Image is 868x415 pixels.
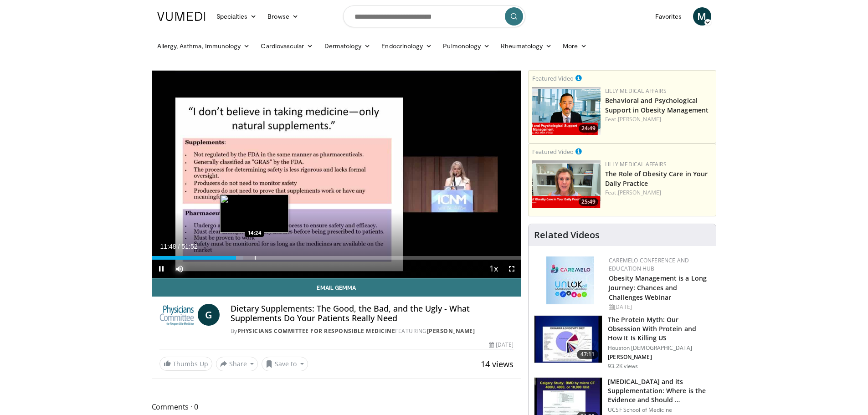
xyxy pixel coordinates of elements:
a: Lilly Medical Affairs [605,87,667,95]
video-js: Video Player [152,71,521,278]
a: Cardiovascular [255,37,318,55]
a: Rheumatology [495,37,557,55]
a: Thumbs Up [159,357,212,371]
button: Fullscreen [503,260,521,278]
span: Comments 0 [152,401,522,413]
button: Pause [152,260,170,278]
span: 14 views [481,359,514,369]
h4: Related Videos [534,230,600,241]
small: Featured Video [532,74,574,82]
a: [PERSON_NAME] [618,115,661,123]
span: 47:11 [577,350,599,359]
span: / [178,243,180,250]
span: 24:49 [579,124,598,133]
a: Email Gemma [152,278,521,297]
div: Feat. [605,189,712,197]
img: b7b8b05e-5021-418b-a89a-60a270e7cf82.150x105_q85_crop-smart_upscale.jpg [534,316,602,363]
div: Feat. [605,115,712,123]
a: Allergy, Asthma, Immunology [152,37,256,55]
button: Mute [170,260,189,278]
a: The Role of Obesity Care in Your Daily Practice [605,169,708,188]
button: Share [216,357,258,371]
small: Featured Video [532,148,574,156]
p: 93.2K views [608,363,638,370]
div: [DATE] [609,303,709,311]
a: M [693,7,711,26]
input: Search topics, interventions [343,5,525,27]
div: By FEATURING [231,327,514,335]
p: Houston [DEMOGRAPHIC_DATA] [608,344,710,352]
a: Browse [262,7,304,26]
p: [PERSON_NAME] [608,354,710,361]
a: Physicians Committee for Responsible Medicine [237,327,395,335]
button: Playback Rate [484,260,503,278]
a: More [557,37,592,55]
a: Lilly Medical Affairs [605,160,667,168]
a: 24:49 [532,87,601,135]
div: [DATE] [489,341,514,349]
a: CaReMeLO Conference and Education Hub [609,256,689,272]
p: UCSF School of Medicine [608,406,710,414]
span: 11:48 [160,243,176,250]
a: Specialties [211,7,262,26]
a: G [198,304,220,326]
img: image.jpeg [220,195,288,233]
img: 45df64a9-a6de-482c-8a90-ada250f7980c.png.150x105_q85_autocrop_double_scale_upscale_version-0.2.jpg [546,256,594,304]
span: 51:52 [181,243,197,250]
h3: The Protein Myth: Our Obsession With Protein and How It Is Killing US [608,315,710,343]
img: ba3304f6-7838-4e41-9c0f-2e31ebde6754.png.150x105_q85_crop-smart_upscale.png [532,87,601,135]
div: Progress Bar [152,256,521,260]
a: Pulmonology [437,37,495,55]
img: e1208b6b-349f-4914-9dd7-f97803bdbf1d.png.150x105_q85_crop-smart_upscale.png [532,160,601,208]
a: Obesity Management is a Long Journey: Chances and Challenges Webinar [609,274,707,302]
a: 47:11 The Protein Myth: Our Obsession With Protein and How It Is Killing US Houston [DEMOGRAPHIC_... [534,315,710,370]
span: 25:49 [579,198,598,206]
a: 25:49 [532,160,601,208]
a: Favorites [650,7,688,26]
button: Save to [262,357,308,371]
h4: Dietary Supplements: The Good, the Bad, and the Ugly - What Supplements Do Your Patients Really Need [231,304,514,323]
img: Physicians Committee for Responsible Medicine [159,304,194,326]
a: Behavioral and Psychological Support in Obesity Management [605,96,709,114]
h3: [MEDICAL_DATA] and its Supplementation: Where is the Evidence and Should … [608,377,710,405]
a: Endocrinology [376,37,437,55]
a: [PERSON_NAME] [427,327,475,335]
a: Dermatology [319,37,376,55]
img: VuMedi Logo [157,12,205,21]
a: [PERSON_NAME] [618,189,661,196]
